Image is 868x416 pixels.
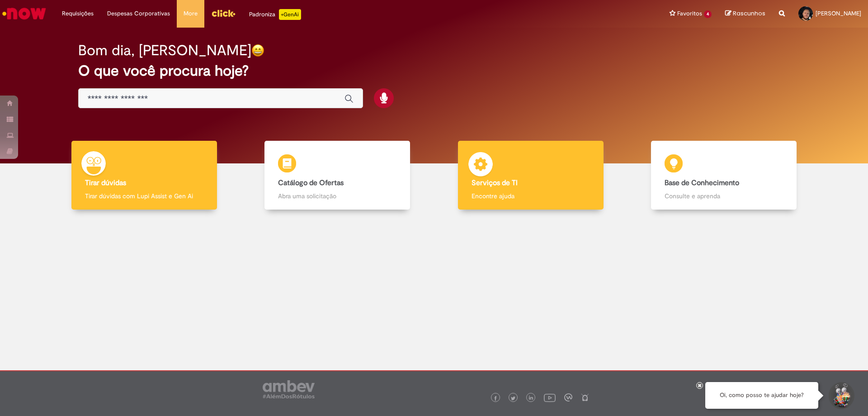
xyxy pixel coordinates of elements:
span: Favoritos [677,9,702,18]
h2: Bom dia, [PERSON_NAME] [78,43,251,58]
p: +GenAi [279,9,301,20]
img: logo_footer_linkedin.png [529,396,533,401]
p: Abra uma solicitação [278,191,396,201]
p: Tirar dúvidas com Lupi Assist e Gen Ai [85,191,203,201]
a: Tirar dúvidas Tirar dúvidas com Lupi Assist e Gen Ai [47,141,241,210]
span: Rascunhos [733,9,765,18]
b: Catálogo de Ofertas [278,178,344,187]
img: ServiceNow [1,5,47,23]
img: logo_footer_youtube.png [544,392,556,403]
p: Consulte e aprenda [665,191,783,201]
b: Base de Conhecimento [665,178,739,187]
div: Padroniza [249,9,301,20]
img: logo_footer_workplace.png [564,393,572,402]
span: More [184,9,198,18]
a: Rascunhos [725,10,765,18]
span: 4 [704,10,712,18]
a: Serviços de TI Encontre ajuda [434,141,627,210]
a: Catálogo de Ofertas Abra uma solicitação [241,141,434,210]
span: [PERSON_NAME] [816,10,861,17]
button: Iniciar Conversa de Suporte [827,382,854,409]
b: Tirar dúvidas [85,178,126,187]
img: logo_footer_twitter.png [511,396,515,401]
img: logo_footer_facebook.png [493,396,498,401]
a: Base de Conhecimento Consulte e aprenda [627,141,821,210]
img: logo_footer_ambev_rotulo_gray.png [263,380,315,398]
div: Oi, como posso te ajudar hoje? [705,382,818,409]
b: Serviços de TI [472,178,518,187]
p: Encontre ajuda [472,191,590,201]
img: happy-face.png [251,44,264,57]
span: Requisições [62,9,94,18]
img: click_logo_yellow_360x200.png [211,6,236,20]
img: logo_footer_naosei.png [581,393,589,402]
h2: O que você procura hoje? [78,63,790,79]
span: Despesas Corporativas [107,9,170,18]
